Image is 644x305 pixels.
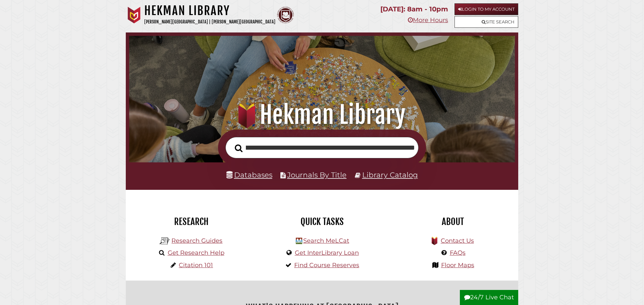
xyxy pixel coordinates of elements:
a: Floor Maps [441,261,474,269]
a: Research Guides [171,237,222,244]
i: Search [235,144,243,152]
a: Journals By Title [287,170,346,179]
img: Calvin Theological Seminary [277,7,294,23]
a: Search MeLCat [303,237,349,244]
img: Calvin University [126,7,143,23]
p: [DATE]: 8am - 10pm [380,3,448,15]
a: Contact Us [441,237,474,244]
a: Citation 101 [179,261,213,269]
a: Library Catalog [362,170,418,179]
button: Search [231,142,246,154]
a: More Hours [408,16,448,24]
a: Get Research Help [168,249,224,256]
h1: Hekman Library [144,3,275,18]
h2: Quick Tasks [262,216,382,227]
h2: Research [131,216,252,227]
h1: Hekman Library [139,100,505,130]
a: Find Course Reserves [294,261,359,269]
p: [PERSON_NAME][GEOGRAPHIC_DATA] | [PERSON_NAME][GEOGRAPHIC_DATA] [144,18,275,26]
a: Site Search [454,16,518,28]
a: Login to My Account [454,3,518,15]
img: Hekman Library Logo [296,238,302,244]
a: Databases [226,170,272,179]
a: FAQs [450,249,466,256]
img: Hekman Library Logo [160,236,170,246]
h2: About [392,216,513,227]
a: Get InterLibrary Loan [295,249,359,256]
